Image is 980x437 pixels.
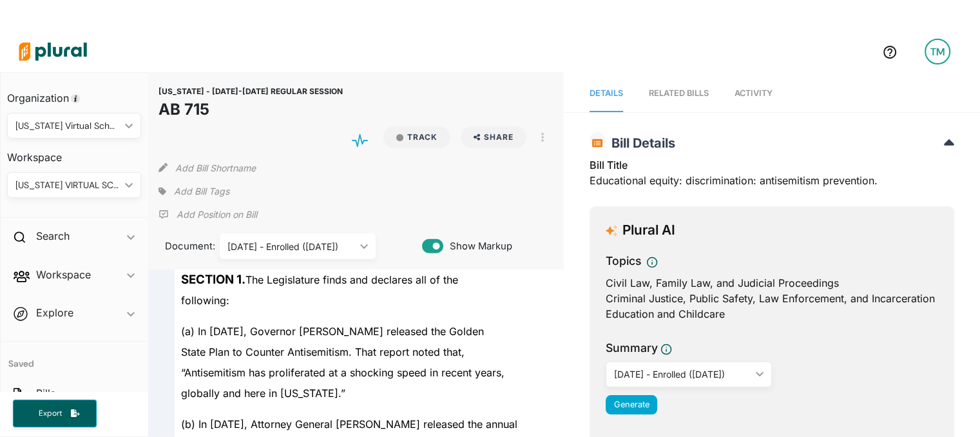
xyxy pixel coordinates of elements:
span: (b) In [DATE], Attorney General [PERSON_NAME] released the annual [181,418,517,431]
button: Share [456,126,532,148]
div: Civil Law, Family Law, and Judicial Proceedings [606,275,938,291]
span: State Plan to Counter Antisemitism. That report noted that, [181,345,465,358]
button: Add Bill Shortname [175,157,256,178]
h3: Plural AI [622,222,675,238]
div: [DATE] - Enrolled ([DATE]) [227,240,356,253]
button: Share [461,126,527,148]
h1: AB 715 [159,98,343,121]
div: TM [925,39,950,64]
span: (a) In [DATE], Governor [PERSON_NAME] released the Golden [181,325,484,338]
span: Show Markup [443,239,512,253]
h4: Saved [1,342,148,373]
button: Export [13,400,97,427]
div: RELATED BILLS [649,87,709,99]
a: RELATED BILLS [649,75,709,112]
h2: Search [36,229,70,243]
iframe: Intercom live chat [936,393,967,424]
div: Add tags [159,182,229,201]
a: Details [590,75,623,112]
h3: Topics [606,253,641,269]
span: [US_STATE] - [DATE]-[DATE] REGULAR SESSION [159,86,343,96]
a: TM [914,34,961,70]
div: Educational equity: discrimination: antisemitism prevention. [590,157,954,196]
span: Activity [735,88,773,98]
a: Activity [735,75,773,112]
div: Education and Childcare [606,306,938,322]
span: Generate [614,400,649,409]
h3: Bill Title [590,157,954,173]
span: Document: [159,239,204,253]
h2: Explore [36,306,73,320]
p: Add Position on Bill [177,208,257,221]
h2: Workspace [36,267,91,282]
button: Track [383,126,450,148]
h3: Workspace [7,139,141,167]
div: Criminal Justice, Public Safety, Law Enforcement, and Incarceration [606,291,938,306]
h3: Summary [606,340,658,356]
span: Export [30,408,71,419]
h2: Bills [36,386,55,400]
h3: Organization [7,79,141,108]
button: Generate [606,395,657,414]
div: [US_STATE] Virtual School (FLVS) [15,119,120,133]
span: globally and here in [US_STATE].” [181,387,345,400]
div: Add Position Statement [159,205,257,224]
span: Add Bill Tags [174,185,229,198]
span: The Legislature finds and declares all of the [181,273,458,286]
span: “Antisemitism has proliferated at a shocking speed in recent years, [181,366,504,379]
div: [US_STATE] VIRTUAL SCHOOL [15,179,120,192]
span: following: [181,294,229,307]
div: [DATE] - Enrolled ([DATE]) [614,367,751,381]
img: Logo for Plural [8,29,98,74]
span: Bill Details [605,135,675,151]
div: Tooltip anchor [70,93,81,104]
span: Details [590,88,623,98]
strong: SECTION 1. [181,272,245,287]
